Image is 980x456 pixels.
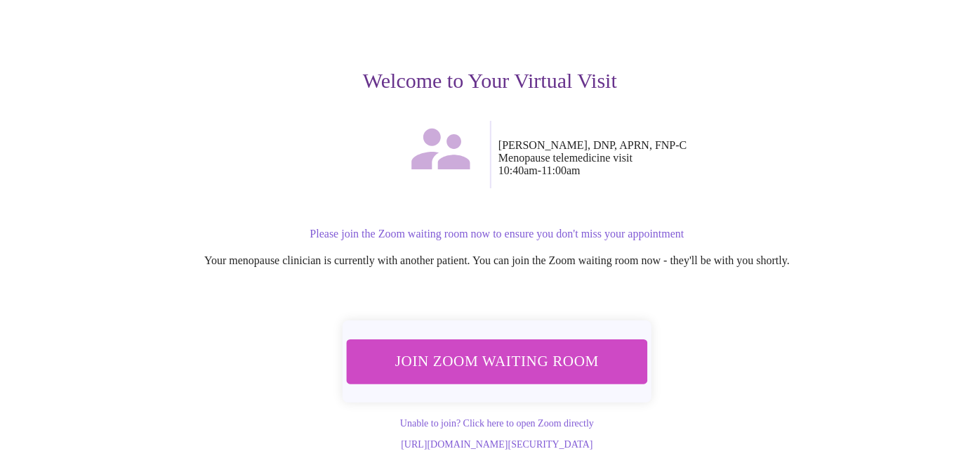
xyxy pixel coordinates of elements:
[72,254,922,267] p: Your menopause clinician is currently with another patient. You can join the Zoom waiting room no...
[345,339,649,384] button: Join Zoom Waiting Room
[401,439,592,450] a: [URL][DOMAIN_NAME][SECURITY_DATA]
[400,418,594,429] a: Unable to join? Click here to open Zoom directly
[72,228,922,240] p: Please join the Zoom waiting room now to ensure you don't miss your appointment
[58,69,922,93] h3: Welcome to Your Virtual Visit
[498,139,922,177] p: [PERSON_NAME], DNP, APRN, FNP-C Menopause telemedicine visit 10:40am - 11:00am
[364,348,630,374] span: Join Zoom Waiting Room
